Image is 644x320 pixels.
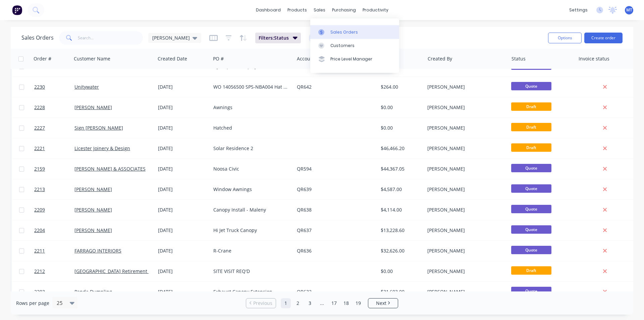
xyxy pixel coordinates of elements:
button: Options [548,33,582,43]
a: [PERSON_NAME] & ASSOCIATES [74,166,146,172]
a: FARRAGO INTERIORS [74,247,121,254]
div: [DATE] [158,207,208,213]
div: WO 14056500 SPS-NBA004 Hat Section Creation [213,84,288,90]
span: 2159 [34,166,45,172]
div: [DATE] [158,125,208,131]
div: $0.00 [381,125,420,131]
a: QR636 [297,247,312,254]
div: productivity [359,5,392,15]
div: Sales Orders [330,29,358,35]
a: 2213 [34,179,74,199]
span: Next [376,300,386,307]
a: 2159 [34,159,74,179]
span: 2227 [34,125,45,131]
div: Customers [330,43,355,49]
a: [PERSON_NAME] [74,186,112,192]
span: Rows per page [16,300,49,307]
a: Page 2 [293,298,303,308]
span: 2204 [34,227,45,234]
div: [DATE] [158,104,208,111]
div: [PERSON_NAME] [427,186,502,193]
div: [PERSON_NAME] [427,84,502,90]
span: [PERSON_NAME] [152,34,190,41]
div: [PERSON_NAME] [427,288,502,295]
div: $4,587.00 [381,186,420,193]
a: 2211 [34,241,74,261]
a: dashboard [253,5,284,15]
div: Accounting Order # [297,55,341,62]
span: Previous [253,300,272,307]
div: Hatched [213,125,288,131]
div: [PERSON_NAME] [427,166,502,172]
span: Quote [511,164,551,172]
a: [GEOGRAPHIC_DATA] Retirement Village [74,268,163,274]
a: Next page [368,300,398,307]
div: purchasing [329,5,359,15]
a: QR642 [297,84,312,90]
span: Draft [511,143,551,152]
div: $46,466.20 [381,145,420,152]
a: Customers [310,39,399,52]
div: [DATE] [158,84,208,90]
a: Price Level Manager [310,52,399,66]
button: Create order [584,33,623,43]
div: Invoice status [579,55,609,62]
span: 2203 [34,288,45,295]
span: Draft [511,123,551,131]
a: 2209 [34,200,74,220]
a: QR639 [297,186,312,192]
a: Page 3 [305,298,315,308]
div: [DATE] [158,145,208,152]
div: SITE VISIT REQ'D [213,268,288,275]
a: 2230 [34,77,74,97]
a: Sales Orders [310,25,399,39]
div: PO # [213,55,224,62]
span: Filters: Status [259,35,289,41]
a: Jump forward [317,298,327,308]
div: Customer Name [74,55,110,62]
a: 2212 [34,261,74,281]
span: Quote [511,225,551,234]
span: MT [626,7,632,13]
div: [DATE] [158,186,208,193]
span: Draft [511,102,551,111]
div: $0.00 [381,104,420,111]
div: $0.00 [381,268,420,275]
div: Canopy Install - Maleny [213,207,288,213]
div: Created Date [158,55,187,62]
a: Panda Dumpling [74,288,112,295]
a: 2227 [34,118,74,138]
div: [PERSON_NAME] [427,207,502,213]
div: sales [310,5,329,15]
a: Previous page [246,300,276,307]
a: Page 17 [329,298,339,308]
div: $31,603.00 [381,288,420,295]
span: Draft [511,266,551,275]
a: 2204 [34,220,74,240]
div: [DATE] [158,166,208,172]
a: Licester Joinery & Design [74,145,130,151]
div: Hi Jet Truck Canopy [213,227,288,234]
div: [PERSON_NAME] [427,125,502,131]
a: 2228 [34,97,74,118]
div: [DATE] [158,227,208,234]
a: QR594 [297,166,312,172]
ul: Pagination [243,298,401,308]
span: 2213 [34,186,45,193]
div: Exhaust Canopy Extension [213,288,288,295]
span: 2211 [34,247,45,254]
input: Search... [78,31,143,45]
div: [PERSON_NAME] [427,104,502,111]
div: [PERSON_NAME] [427,227,502,234]
span: Quote [511,82,551,90]
a: QR637 [297,227,312,233]
div: [PERSON_NAME] [427,145,502,152]
span: 2228 [34,104,45,111]
a: Page 19 [353,298,363,308]
div: $264.00 [381,84,420,90]
span: 2221 [34,145,45,152]
div: Solar Residence 2 [213,145,288,152]
a: 2221 [34,138,74,158]
div: Window Awnings [213,186,288,193]
div: [DATE] [158,268,208,275]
